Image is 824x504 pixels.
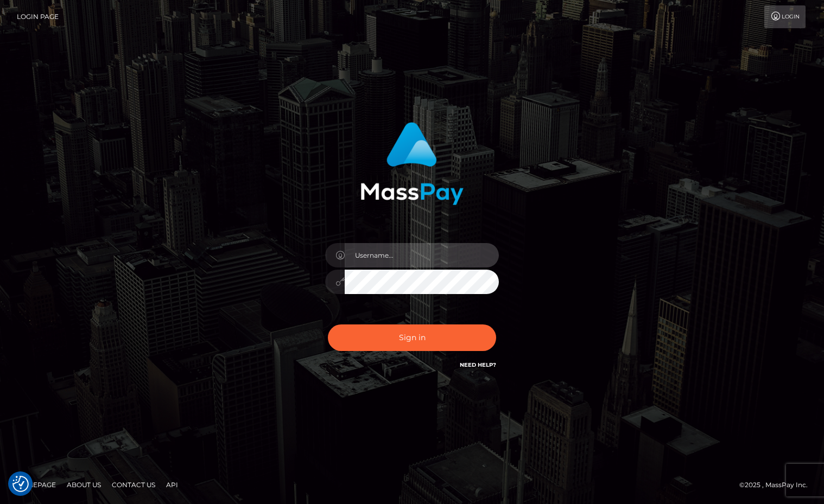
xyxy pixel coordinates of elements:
button: Sign in [328,324,496,351]
a: API [162,476,182,493]
a: Login Page [17,5,59,28]
a: Contact Us [107,476,160,493]
a: Need Help? [460,361,496,368]
button: Consent Preferences [12,476,29,492]
a: Login [764,5,806,28]
img: Revisit consent button [12,476,29,492]
input: Username... [345,243,499,267]
div: © 2025 , MassPay Inc. [739,479,816,491]
a: Homepage [12,476,60,493]
a: About Us [62,476,105,493]
img: MassPay Login [360,122,464,205]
